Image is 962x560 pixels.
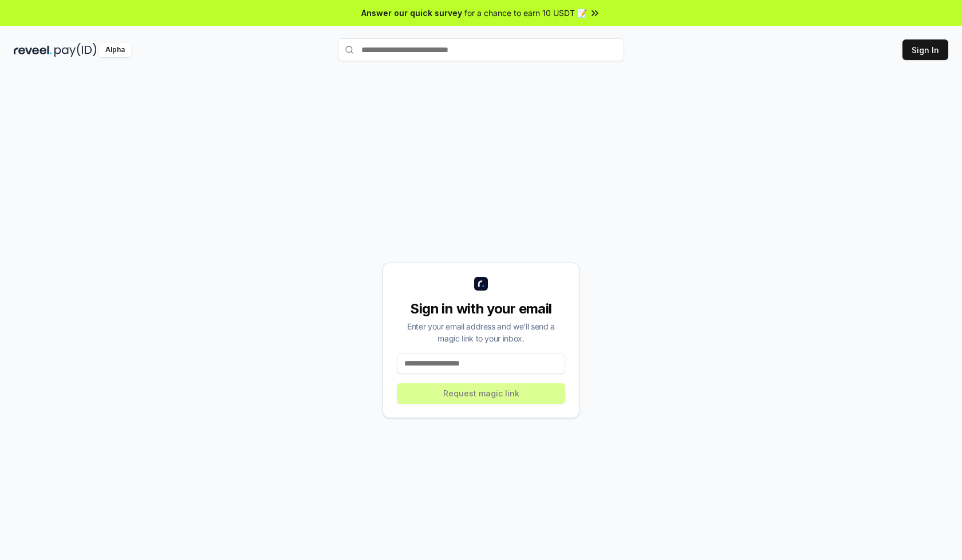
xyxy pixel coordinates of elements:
[99,43,131,57] div: Alpha
[361,7,462,19] span: Answer our quick survey
[397,300,565,318] div: Sign in with your email
[464,7,587,19] span: for a chance to earn 10 USDT 📝
[902,39,948,60] button: Sign In
[474,277,488,291] img: logo_small
[54,43,97,57] img: pay_id
[397,320,565,344] div: Enter your email address and we’ll send a magic link to your inbox.
[14,43,52,57] img: reveel_dark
